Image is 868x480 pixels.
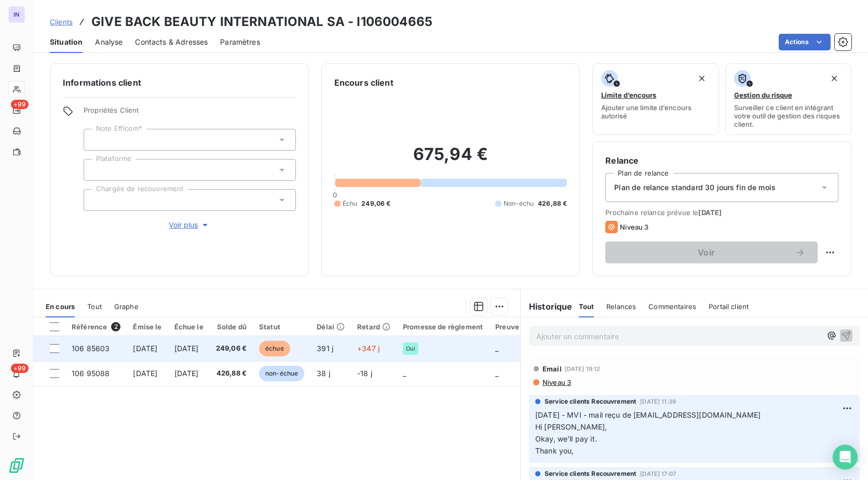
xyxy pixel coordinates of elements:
[334,76,394,89] h6: Encours client
[709,302,749,311] span: Portail client
[535,446,574,455] span: Thank you,
[620,223,648,231] span: Niveau 3
[95,37,123,47] span: Analyse
[91,12,432,31] h3: GIVE BACK BEAUTY INTERNATIONAL SA - I106004665
[565,366,601,372] span: [DATE] 19:12
[63,76,296,89] h6: Informations client
[216,368,247,379] span: 426,88 €
[92,165,101,175] input: Ajouter une valeur
[133,344,157,353] span: [DATE]
[8,457,25,474] img: Logo LeanPay
[495,369,498,378] span: _
[521,300,573,313] h6: Historique
[333,191,337,199] span: 0
[779,34,831,50] button: Actions
[87,302,102,311] span: Tout
[8,6,25,23] div: IN
[46,302,75,311] span: En cours
[406,345,415,352] span: Oui
[72,369,110,378] span: 106 95088
[357,344,379,353] span: +347 j
[648,302,696,311] span: Commentaires
[72,322,120,331] div: Référence
[92,195,101,205] input: Ajouter une valeur
[135,37,208,47] span: Contacts & Adresses
[174,369,199,378] span: [DATE]
[734,103,843,128] span: Surveiller ce client en intégrant votre outil de gestion des risques client.
[725,63,851,135] button: Gestion du risqueSurveiller ce client en intégrant votre outil de gestion des risques client.
[579,302,594,311] span: Tout
[50,18,73,26] span: Clients
[605,242,818,263] button: Voir
[495,323,618,331] div: Preuve de commande non conforme
[618,248,795,257] span: Voir
[504,199,534,208] span: Non-échu
[601,103,710,120] span: Ajouter une limite d’encours autorisé
[495,344,498,353] span: _
[605,154,838,167] h6: Relance
[11,100,29,109] span: +99
[535,410,761,431] span: [DATE] - MVI - mail reçu de [EMAIL_ADDRESS][DOMAIN_NAME] Hi [PERSON_NAME],
[361,199,390,208] span: 249,06 €
[541,378,571,386] span: Niveau 3
[334,144,567,175] h2: 675,94 €
[601,91,656,99] span: Limite d’encours
[357,323,390,331] div: Retard
[734,91,792,99] span: Gestion du risque
[111,322,120,331] span: 2
[403,369,406,378] span: _
[84,106,296,121] span: Propriétés Client
[216,343,247,354] span: 249,06 €
[542,365,562,373] span: Email
[317,344,333,353] span: 391 j
[84,219,296,231] button: Voir plus
[403,323,483,331] div: Promesse de règlement
[317,323,345,331] div: Délai
[606,302,636,311] span: Relances
[343,199,358,208] span: Échu
[11,364,29,373] span: +99
[169,220,210,230] span: Voir plus
[50,37,83,47] span: Situation
[640,471,676,477] span: [DATE] 17:07
[133,323,161,331] div: Émise le
[174,344,199,353] span: [DATE]
[259,366,304,381] span: non-échue
[133,369,157,378] span: [DATE]
[535,434,597,443] span: Okay, we’ll pay it.
[640,398,676,405] span: [DATE] 11:39
[605,208,838,217] span: Prochaine relance prévue le
[220,37,260,47] span: Paramètres
[592,63,718,135] button: Limite d’encoursAjouter une limite d’encours autorisé
[114,302,139,311] span: Graphe
[259,323,304,331] div: Statut
[259,341,290,356] span: échue
[92,135,101,144] input: Ajouter une valeur
[614,182,776,193] span: Plan de relance standard 30 jours fin de mois
[538,199,567,208] span: 426,88 €
[72,344,110,353] span: 106 85603
[317,369,330,378] span: 38 j
[833,445,858,470] div: Open Intercom Messenger
[216,323,247,331] div: Solde dû
[698,208,722,217] span: [DATE]
[50,17,73,27] a: Clients
[174,323,204,331] div: Échue le
[545,397,636,406] span: Service clients Recouvrement
[357,369,372,378] span: -18 j
[545,469,636,478] span: Service clients Recouvrement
